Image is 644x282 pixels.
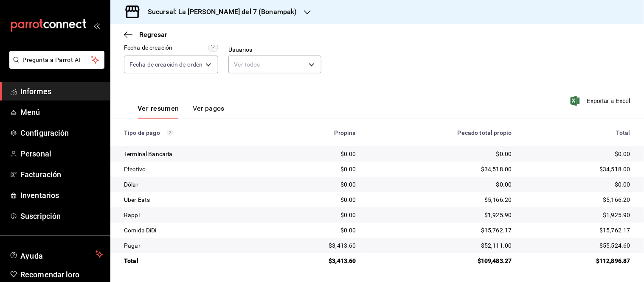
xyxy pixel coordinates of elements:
font: Informes [20,87,51,96]
font: Rappi [124,212,140,218]
font: $15,762.17 [481,227,512,234]
font: Suscripción [20,212,61,221]
font: $112,896.87 [596,257,630,264]
font: Ver pagos [193,104,225,112]
button: Regresar [124,31,167,39]
font: $34,518.00 [600,166,631,173]
font: $1,925.90 [484,212,512,218]
button: Exportar a Excel [572,96,630,106]
font: Usuarios [228,47,252,53]
font: $52,111.00 [481,242,512,249]
font: $5,166.20 [484,196,512,203]
font: Regresar [139,31,167,39]
font: $5,166.20 [603,196,630,203]
font: $34,518.00 [481,166,512,173]
font: $0.00 [340,151,356,157]
font: $55,524.60 [600,242,631,249]
font: Efectivo [124,166,146,173]
font: Tipo de pago [124,129,160,136]
font: $0.00 [340,181,356,188]
font: Ver resumen [138,104,179,112]
button: abrir_cajón_menú [93,22,100,29]
font: $0.00 [615,181,630,188]
div: pestañas de navegación [138,104,225,119]
font: Personal [20,149,51,158]
font: Fecha de creación de orden [129,61,202,68]
font: Configuración [20,128,69,137]
font: Menú [20,108,40,117]
font: $0.00 [340,166,356,173]
font: Terminal Bancaria [124,151,173,157]
button: Pregunta a Parrot AI [9,51,104,69]
font: $3,413.60 [329,242,356,249]
font: Facturación [20,170,61,179]
font: Comida DiDi [124,227,157,234]
font: Total [124,257,138,264]
font: $0.00 [496,151,512,157]
font: Ver todos [234,61,260,68]
font: Pregunta a Parrot AI [23,56,81,63]
font: $109,483.27 [478,257,512,264]
font: Sucursal: La [PERSON_NAME] del 7 (Bonampak) [148,8,297,16]
font: Ayuda [20,251,43,260]
font: Recomendar loro [20,270,79,279]
font: Dólar [124,181,138,188]
font: $0.00 [340,227,356,234]
font: Pagar [124,242,141,249]
font: Inventarios [20,191,59,200]
font: Uber Eats [124,196,150,203]
font: Pecado total propio [458,129,512,136]
font: Fecha de creación [124,44,172,51]
font: Exportar a Excel [587,98,630,104]
font: $0.00 [615,151,630,157]
font: $0.00 [340,212,356,218]
font: $1,925.90 [603,212,630,218]
font: $15,762.17 [600,227,631,234]
font: Propina [335,129,356,136]
svg: Los pagos realizados con Pay y otras terminales son montos brutos. [167,130,173,136]
font: Total [616,129,630,136]
font: $3,413.60 [329,257,356,264]
a: Pregunta a Parrot AI [6,61,104,70]
font: $0.00 [340,196,356,203]
font: $0.00 [496,181,512,188]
